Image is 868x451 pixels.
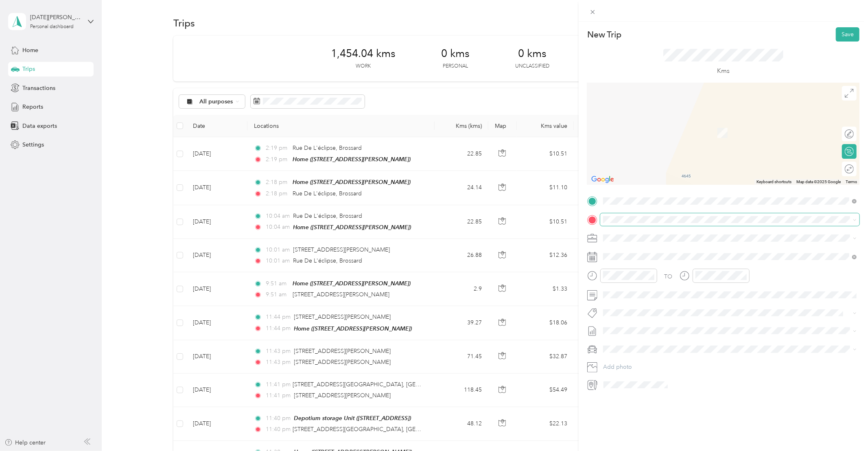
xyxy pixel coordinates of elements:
iframe: Everlance-gr Chat Button Frame [822,405,868,451]
p: Kms [717,66,730,76]
p: New Trip [587,29,621,40]
span: Map data ©2025 Google [796,180,841,184]
a: Terms (opens in new tab) [846,180,857,184]
button: Save [836,27,859,42]
button: Add photo [600,361,859,373]
div: TO [665,272,673,281]
a: Open this area in Google Maps (opens a new window) [589,174,616,185]
img: Google [589,174,616,185]
button: Keyboard shortcuts [756,179,791,185]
